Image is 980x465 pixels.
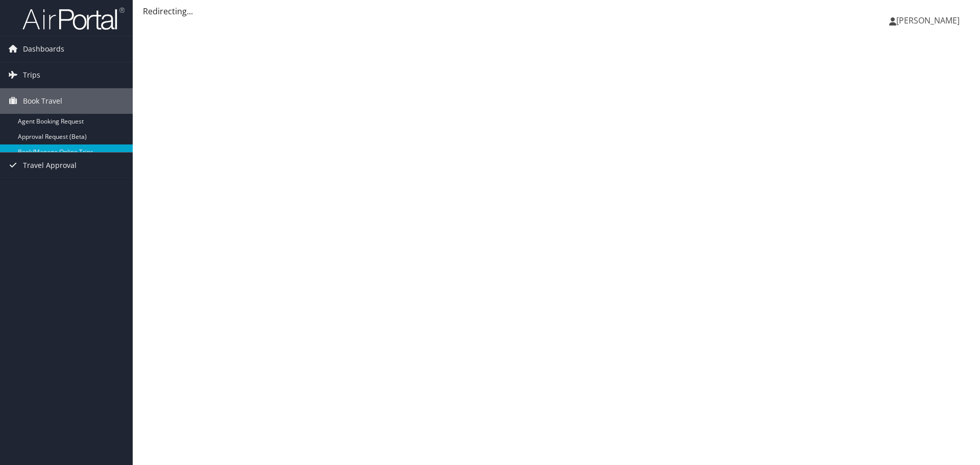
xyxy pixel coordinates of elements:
[23,36,64,62] span: Dashboards
[23,62,40,88] span: Trips
[889,5,970,36] a: [PERSON_NAME]
[22,7,125,31] img: airportal-logo.png
[23,153,77,178] span: Travel Approval
[143,5,970,17] div: Redirecting...
[896,15,960,26] span: [PERSON_NAME]
[23,88,62,114] span: Book Travel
